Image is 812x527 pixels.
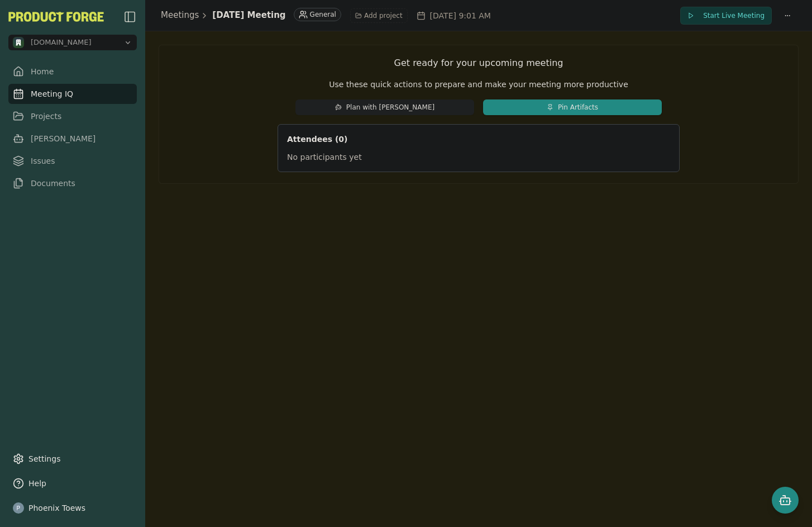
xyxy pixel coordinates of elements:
[430,10,491,21] span: [DATE] 9:01 AM
[483,99,662,115] button: Pin Artifacts
[8,498,137,518] button: Phoenix Toews
[8,449,137,469] a: Settings
[31,66,54,77] span: Home
[31,133,95,144] span: [PERSON_NAME]
[31,155,55,167] span: Issues
[8,12,104,22] button: PF-Logo
[161,9,199,22] a: Meetings
[8,61,137,82] a: Home
[31,111,61,122] span: Projects
[350,8,408,23] button: Add project
[31,37,92,48] span: methodic.work
[703,11,765,20] span: Start Live Meeting
[8,12,104,22] img: Product Forge
[123,10,137,23] button: Close Sidebar
[287,134,670,145] h3: Attendees (0)
[364,11,403,20] span: Add project
[8,129,137,149] a: [PERSON_NAME]
[329,56,628,70] h2: Get ready for your upcoming meeting
[680,7,772,25] button: Start Live Meeting
[8,84,137,104] a: Meeting IQ
[772,487,799,514] button: Open chat
[31,178,75,189] span: Documents
[287,151,670,163] p: No participants yet
[8,35,137,50] button: Open organization switcher
[123,10,137,23] img: sidebar
[8,106,137,126] a: Projects
[295,99,474,115] button: Plan with [PERSON_NAME]
[8,473,137,493] button: Help
[8,173,137,193] a: Documents
[8,151,137,171] a: Issues
[31,88,73,99] span: Meeting IQ
[13,37,24,48] img: methodic.work
[212,9,285,22] h1: [DATE] Meeting
[294,8,341,21] div: General
[329,79,628,91] p: Use these quick actions to prepare and make your meeting more productive
[13,502,24,514] img: profile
